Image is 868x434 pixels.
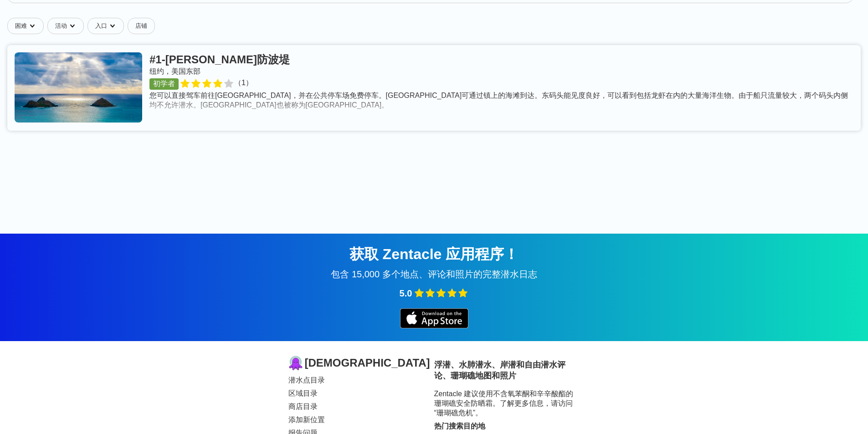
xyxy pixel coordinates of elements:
[288,402,434,412] a: 商店目录
[475,409,483,417] font: 。
[434,422,485,430] font: 热门搜索目的地
[55,22,67,29] font: 活动
[288,356,303,370] img: 标识
[434,360,565,380] font: 浮潜、水肺潜水、岸潜和自由潜水评论、珊瑚礁地图和照片
[288,416,325,424] font: 添加新位置
[87,18,128,34] button: 入口下拉插入符号
[331,269,537,279] font: 包含 15,000 多个地点、评论和照片的完整潜水日志
[7,18,47,34] button: 困难下拉插入符号
[109,22,116,30] img: 下拉插入符号
[400,322,468,330] a: iOS 应用商店
[15,22,27,29] font: 困难
[400,308,468,328] img: iOS 应用商店
[288,403,318,410] font: 商店目录
[349,246,519,262] font: 获取 Zentacle 应用程序！
[47,18,87,34] button: 活动下拉插入符号
[288,389,434,398] a: 区域目录
[305,357,430,369] font: [DEMOGRAPHIC_DATA]
[288,389,318,397] font: 区域目录
[288,376,434,385] a: 潜水点目录
[69,22,76,30] img: 下拉插入符号
[135,22,147,29] font: 店铺
[95,22,107,29] font: 入口
[288,415,434,425] a: 添加新位置
[434,390,574,407] font: Zentacle 建议使用不含氧苯酮和辛辛酸酯的珊瑚礁安全防晒霜。了解更多信息，
[29,22,36,30] img: 下拉插入符号
[128,18,155,34] a: 店铺
[434,399,573,417] a: 请访问“珊瑚礁危机”
[288,376,325,384] font: 潜水点目录
[400,288,412,298] font: 5.0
